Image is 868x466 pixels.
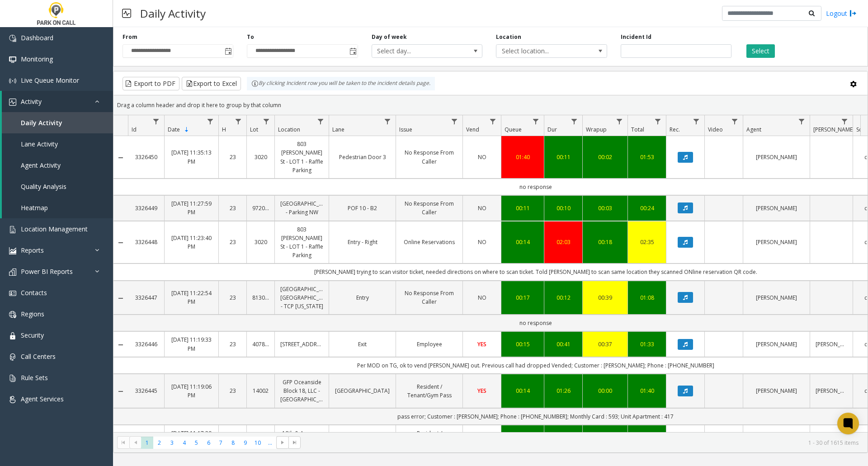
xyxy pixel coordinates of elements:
span: Page 11 [264,437,276,449]
span: Dashboard [21,33,53,42]
a: 00:37 [588,340,622,348]
span: YES [477,387,486,395]
a: Collapse Details [113,341,128,348]
span: Id [132,126,137,133]
a: Collapse Details [113,388,128,395]
label: To [247,33,254,41]
span: Page 5 [190,437,203,449]
a: 01:08 [633,293,660,302]
a: Resident / Tenant/Gym Pass [401,382,457,400]
a: Collapse Details [113,295,128,302]
a: [DATE] 11:22:54 PM [170,289,213,306]
a: 01:40 [633,386,660,395]
img: 'icon' [9,332,16,339]
a: [STREET_ADDRESS] [280,340,323,348]
a: [DATE] 11:23:40 PM [170,234,213,251]
a: Resident / Tenant/Gym Pass [401,429,457,446]
div: 00:00 [588,386,622,395]
img: 'icon' [9,247,16,254]
span: Monitoring [21,55,53,63]
span: Agent Activity [21,161,61,169]
a: 3326447 [133,293,159,302]
span: Lot [250,126,258,133]
a: [PERSON_NAME] [749,238,804,246]
a: 00:18 [588,238,622,246]
a: 972071 [252,204,269,212]
a: [PERSON_NAME] [749,293,804,302]
a: 01:40 [507,153,538,161]
img: 'icon' [9,77,16,85]
span: Agent [746,126,761,133]
a: NO [468,293,495,302]
span: [PERSON_NAME] [813,126,854,133]
a: Logout [826,9,857,18]
span: Total [631,126,644,133]
a: Heatmap [2,197,113,218]
h3: Daily Activity [136,2,210,24]
a: 00:41 [550,340,577,348]
img: 'icon' [9,353,16,361]
a: Agent Filter Menu [796,115,808,127]
span: Activity [21,97,42,106]
a: No Response From Caller [401,148,457,165]
a: 02:03 [550,238,577,246]
div: 00:14 [507,238,538,246]
a: 803 [PERSON_NAME] St - LOT 1 - Raffle Parking [280,140,323,174]
a: 01:33 [633,340,660,348]
span: H [222,126,226,133]
button: Export to PDF [123,77,179,90]
span: Security [21,331,44,339]
label: Incident Id [621,33,651,41]
a: NO [468,238,495,246]
span: Page 6 [203,437,215,449]
img: 'icon' [9,375,16,382]
img: infoIcon.svg [251,80,259,87]
a: 23 [224,386,241,395]
span: Page 8 [227,437,239,449]
span: NO [478,204,486,212]
a: NO [468,204,495,212]
a: 00:12 [550,293,577,302]
span: Lane Activity [21,140,58,148]
a: 3326450 [133,153,159,161]
a: [DATE] 11:27:59 PM [170,199,213,217]
a: YES [468,386,495,395]
div: 00:10 [550,204,577,212]
div: 00:39 [588,293,622,302]
span: Call Centers [21,352,56,361]
span: Page 1 [141,437,153,449]
img: 'icon' [9,56,16,63]
a: Employee [401,340,457,348]
div: 00:03 [588,204,622,212]
a: [GEOGRAPHIC_DATA] [GEOGRAPHIC_DATA] - TCP [US_STATE] [280,285,323,311]
button: Export to Excel [182,77,241,90]
a: POF 10 - B2 [335,204,390,212]
a: Lot Filter Menu [260,115,273,127]
span: NO [478,294,486,301]
a: 02:35 [633,238,660,246]
span: Location [278,126,300,133]
kendo-pager-info: 1 - 30 of 1615 items [306,439,859,447]
a: 407802 [252,340,269,348]
span: Page 2 [153,437,165,449]
div: 00:24 [633,204,660,212]
a: 00:02 [588,153,622,161]
a: No Response From Caller [401,199,457,217]
img: 'icon' [9,226,16,233]
a: Collapse Details [113,239,128,246]
a: Queue Filter Menu [530,115,542,127]
span: Vend [466,126,479,133]
a: 23 [224,238,241,246]
a: 3326446 [133,340,159,348]
a: H Filter Menu [232,115,245,127]
span: Page 3 [166,437,178,449]
a: 813001 [252,293,269,302]
span: Date [168,126,180,133]
a: Activity [2,91,113,112]
a: Id Filter Menu [150,115,162,127]
a: 01:53 [633,153,660,161]
span: Power BI Reports [21,267,73,276]
a: No Response From Caller [401,289,457,306]
div: 00:11 [550,153,577,161]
